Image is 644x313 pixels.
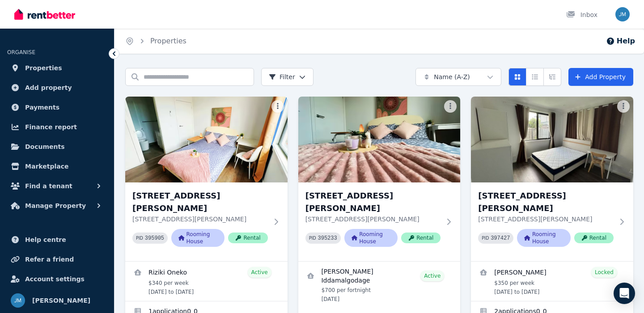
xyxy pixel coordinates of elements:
[568,68,633,86] a: Add Property
[25,254,74,265] span: Refer a friend
[344,229,398,247] span: Rooming House
[508,68,561,86] div: View options
[318,235,337,241] code: 395233
[14,8,75,21] img: RentBetter
[614,283,635,304] div: Open Intercom Messenger
[171,229,225,247] span: Rooming House
[145,235,164,241] code: 395905
[7,177,107,195] button: Find a tenant
[309,236,316,241] small: PID
[7,231,107,249] a: Help centre
[25,141,65,152] span: Documents
[517,229,570,247] span: Rooming House
[25,102,59,113] span: Payments
[508,68,526,86] button: Card view
[434,72,470,81] span: Name (A-Z)
[444,100,457,113] button: More options
[136,236,143,241] small: PID
[471,97,633,261] a: Room 4, Unit 1/55 Clayton Rd[STREET_ADDRESS][PERSON_NAME][STREET_ADDRESS][PERSON_NAME]PID 397427R...
[25,161,68,172] span: Marketplace
[7,49,35,55] span: ORGANISE
[32,295,90,306] span: [PERSON_NAME]
[25,122,77,132] span: Finance report
[7,138,107,156] a: Documents
[491,235,510,241] code: 397427
[543,68,561,86] button: Expanded list view
[7,59,107,77] a: Properties
[606,36,635,47] button: Help
[25,82,72,93] span: Add property
[261,68,314,86] button: Filter
[25,63,62,73] span: Properties
[615,7,630,21] img: Jason Ma
[125,97,288,182] img: Room 2, Unit 2/55 Clayton Rd
[25,181,72,191] span: Find a tenant
[132,215,268,224] p: [STREET_ADDRESS][PERSON_NAME]
[25,200,86,211] span: Manage Property
[25,234,66,245] span: Help centre
[125,97,288,261] a: Room 2, Unit 2/55 Clayton Rd[STREET_ADDRESS][PERSON_NAME][STREET_ADDRESS][PERSON_NAME]PID 395905R...
[298,262,461,308] a: View details for Mandira Iddamalgodage
[269,72,295,81] span: Filter
[566,10,597,19] div: Inbox
[574,233,614,243] span: Rental
[271,100,284,113] button: More options
[305,215,441,224] p: [STREET_ADDRESS][PERSON_NAME]
[7,270,107,288] a: Account settings
[132,190,268,215] h3: [STREET_ADDRESS][PERSON_NAME]
[478,215,614,224] p: [STREET_ADDRESS][PERSON_NAME]
[526,68,544,86] button: Compact list view
[415,68,501,86] button: Name (A-Z)
[478,190,614,215] h3: [STREET_ADDRESS][PERSON_NAME]
[125,262,288,301] a: View details for Riziki Oneko
[11,293,25,308] img: Jason Ma
[617,100,630,113] button: More options
[150,37,186,45] a: Properties
[401,233,441,243] span: Rental
[305,190,441,215] h3: [STREET_ADDRESS][PERSON_NAME]
[7,250,107,268] a: Refer a friend
[7,197,107,215] button: Manage Property
[7,98,107,116] a: Payments
[7,118,107,136] a: Finance report
[482,236,489,241] small: PID
[471,97,633,182] img: Room 4, Unit 1/55 Clayton Rd
[7,157,107,175] a: Marketplace
[298,97,461,182] img: Room 3, Unit 2/55 Clayton Rd
[114,29,197,54] nav: Breadcrumb
[7,79,107,97] a: Add property
[471,262,633,301] a: View details for Santiago Viveros
[228,233,267,243] span: Rental
[298,97,461,261] a: Room 3, Unit 2/55 Clayton Rd[STREET_ADDRESS][PERSON_NAME][STREET_ADDRESS][PERSON_NAME]PID 395233R...
[25,274,85,284] span: Account settings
